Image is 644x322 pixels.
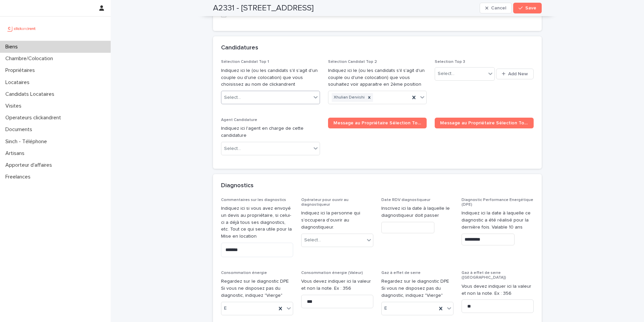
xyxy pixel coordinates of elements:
[224,305,227,312] span: E
[3,162,57,168] p: Apporteur d'affaires
[301,278,373,292] p: Vous devez indiquer ici la valeur et non la note. Ex : 356
[384,305,387,312] span: E
[381,271,421,275] span: Gaz à effet de serre
[328,67,427,88] p: Indiquez ici le (ou les candidats s'il s'agit d'un couple ou d'une colocation) que vous souhaitez...
[221,198,286,202] span: Commentaires sur les diagnostics
[301,271,363,275] span: Consommation énergie (Valeur)
[525,6,536,10] span: Save
[332,93,366,102] div: Xhulian Dervishi
[508,72,528,76] span: Add New
[221,118,257,122] span: Agent Candidature
[3,67,40,74] p: Propriétaires
[221,67,320,88] p: Indiquez ici le (ou les candidats s'il s'agit d'un couple ou d'une colocation) que vous choisisse...
[224,145,241,152] div: Select...
[3,126,38,133] p: Documents
[480,3,512,13] button: Cancel
[462,198,533,207] span: Diagnostic Performance Energétique (DPE)
[462,271,506,280] span: Gaz à effet de serre ([GEOGRAPHIC_DATA])
[221,205,293,240] p: Indiquez ici si vous avez envoyé un devis au propriétaire, si celui-ci a déjà tous ses diagnostic...
[304,237,321,244] div: Select...
[301,210,373,231] p: Indiquez ici la personne qui s'occupera d'ouvrir au diagnostiqueur.
[3,79,35,86] p: Locataires
[496,69,534,79] button: Add New
[491,6,506,10] span: Cancel
[221,271,267,275] span: Consommation énergie
[328,118,427,128] a: Message au Propriétaire Sélection Top 1
[462,210,534,231] p: Indiquez ici la date à laquelle ce diagnostic a été réalisé pour la dernière fois. Valable 10 ans
[381,278,453,299] p: Regardez sur le diagnostic DPE Si vous ne disposez pas du diagnostic, indiquez "Vierge"
[3,115,66,121] p: Operateurs clickandrent
[221,278,293,299] p: Regardez sur le diagnostic DPE Si vous ne disposez pas du diagnostic, indiquez "Vierge"
[3,55,58,62] p: Chambre/Colocation
[333,121,422,125] span: Message au Propriétaire Sélection Top 1
[440,121,528,125] span: Message au Propriétaire Sélection Top 2
[513,3,542,13] button: Save
[213,3,314,13] h2: A2331 - [STREET_ADDRESS]
[435,118,534,128] a: Message au Propriétaire Sélection Top 2
[3,150,30,157] p: Artisans
[221,60,269,64] span: Sélection Candidat Top 1
[438,70,454,77] div: Select...
[3,138,52,145] p: Sinch - Téléphone
[221,44,258,52] h2: Candidatures
[221,182,254,190] h2: Diagnostics
[462,283,534,297] p: Vous devez indiquer ici la valeur et non la note. Ex : 356
[3,44,23,50] p: Biens
[435,60,465,64] span: Selection Top 3
[3,91,60,97] p: Candidats Locataires
[3,103,27,109] p: Visites
[381,198,430,202] span: Date RDV diagnostiqueur
[5,22,38,35] img: UCB0brd3T0yccxBKYDjQ
[328,60,377,64] span: Sélection Candidat Top 2
[381,205,453,219] p: Inscrivez ici la date à laquelle le diagnostiqueur doit passer
[3,174,36,180] p: Freelances
[221,125,320,139] p: Indiquez ici l'agent en charge de cette candidature
[224,94,241,101] div: Select...
[301,198,348,207] span: Opérateur pour ouvrir au diagnostiqueur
